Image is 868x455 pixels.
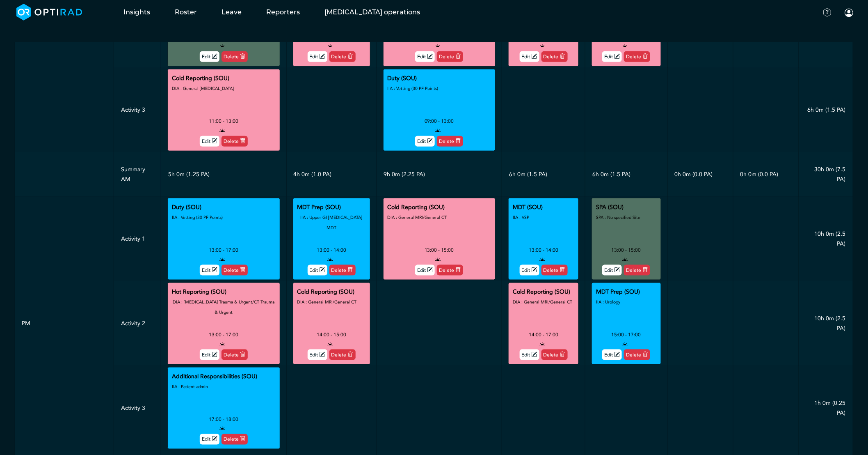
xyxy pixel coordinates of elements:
i: open to allocation [218,127,227,135]
td: 0h 0m (0.0 PA) [667,152,733,197]
img: brand-opti-rad-logos-blue-and-white-d2f68631ba2948856bd03f2d395fb146ddc8fb01b4b6e9315ea85fa773367... [16,4,82,21]
i: open to allocation [218,256,227,264]
div: 11:00 - 13:00 [209,116,238,126]
div: Cold Reporting (SOU) [297,287,355,297]
div: Hot Reporting (SOU) [172,287,226,297]
small: IIA : VSP [513,214,529,221]
small: IIA : Vetting (30 PF Points) [388,85,439,92]
i: open to allocation [218,340,227,348]
div: 13:00 - 15:00 [612,245,641,255]
div: 14:00 - 15:00 [317,330,346,340]
div: Duty (SOU) [388,74,417,83]
div: MDT Prep (SOU) [596,287,640,297]
td: Activity 2 [114,281,161,366]
i: open to allocation [434,127,443,135]
i: open to allocation [538,256,547,264]
td: 6h 0m (1.5 PA) [799,68,853,152]
i: open to allocation [621,340,630,348]
div: Cold Reporting (SOU) [172,74,229,83]
div: 09:00 - 13:00 [425,116,454,126]
td: 10h 0m (2.5 PA) [799,197,853,281]
i: open to allocation [434,42,443,50]
i: open to allocation [218,42,227,50]
small: DIA : [MEDICAL_DATA] Trauma & Urgent/CT Trauma & Urgent [173,299,274,315]
td: 30h 0m (7.5 PA) [799,152,853,197]
small: DIA : General MRI/General CT [513,299,572,305]
div: 13:00 - 17:00 [209,245,238,255]
small: DIA : General MRI/General CT [297,299,357,305]
small: IIA : Vetting (30 PF Points) [172,214,223,221]
div: Duty (SOU) [172,202,201,212]
i: open to allocation [434,256,443,264]
td: 1h 0m (0.25 PA) [799,366,853,450]
small: DIA : General MRI/General CT [388,214,447,221]
i: open to allocation [326,256,335,264]
div: 13:00 - 15:00 [425,245,454,255]
div: SPA (SOU) [596,202,624,212]
td: 6h 0m (1.5 PA) [502,152,585,197]
small: SPA : No specified Site [596,214,640,221]
small: IIA : Urology [596,299,620,305]
i: open to allocation [218,425,227,433]
div: 13:00 - 14:00 [317,245,346,255]
td: Activity 3 [114,68,161,152]
td: Activity 3 [114,366,161,450]
div: MDT (SOU) [513,202,543,212]
td: 6h 0m (1.5 PA) [585,152,667,197]
div: MDT Prep (SOU) [297,202,341,212]
td: PM [15,197,114,450]
div: 13:00 - 14:00 [529,245,558,255]
i: open to allocation [538,42,547,50]
td: Activity 1 [114,197,161,281]
small: IIA : Patient admin [172,384,208,390]
div: 14:00 - 17:00 [529,330,558,340]
div: 15:00 - 17:00 [612,330,641,340]
div: 17:00 - 18:00 [209,414,238,424]
small: IIA : Upper GI [MEDICAL_DATA] MDT [301,214,363,231]
i: open to allocation [326,340,335,348]
div: Additional Responsibilities (SOU) [172,372,257,381]
div: Cold Reporting (SOU) [513,287,570,297]
div: Cold Reporting (SOU) [388,202,445,212]
td: 4h 0m (1.0 PA) [286,152,377,197]
small: DIA : General [MEDICAL_DATA] [172,85,234,92]
td: Summary AM [114,152,161,197]
i: open to allocation [621,42,630,50]
div: 13:00 - 17:00 [209,330,238,340]
td: 9h 0m (2.25 PA) [377,152,502,197]
i: open to allocation [326,42,335,50]
i: open to allocation [621,256,630,264]
td: 10h 0m (2.5 PA) [799,281,853,366]
i: open to allocation [538,340,547,348]
td: 0h 0m (0.0 PA) [733,152,799,197]
td: 5h 0m (1.25 PA) [161,152,286,197]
